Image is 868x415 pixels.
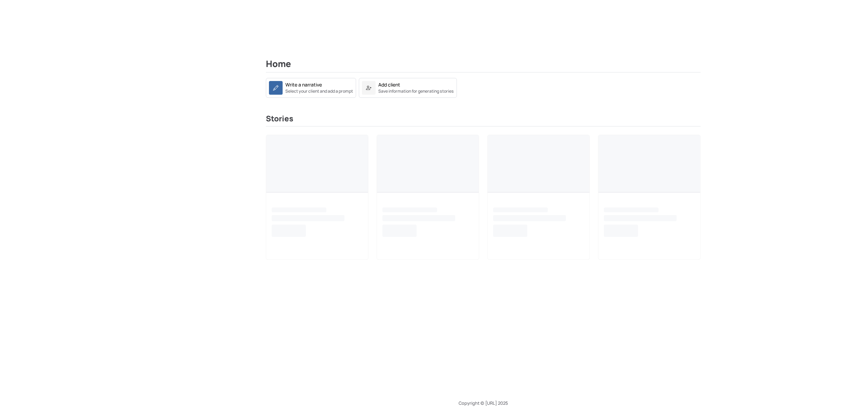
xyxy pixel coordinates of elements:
[266,114,701,126] h3: Stories
[266,59,701,72] h2: Home
[266,78,356,98] a: Write a narrativeSelect your client and add a prompt
[378,88,454,94] small: Save information for generating stories
[285,81,322,88] div: Write a narrative
[359,84,457,90] a: Add clientSave information for generating stories
[378,81,400,88] div: Add client
[359,78,457,98] a: Add clientSave information for generating stories
[266,84,356,90] a: Write a narrativeSelect your client and add a prompt
[459,400,508,406] span: Copyright © [URL] 2025
[285,88,353,94] small: Select your client and add a prompt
